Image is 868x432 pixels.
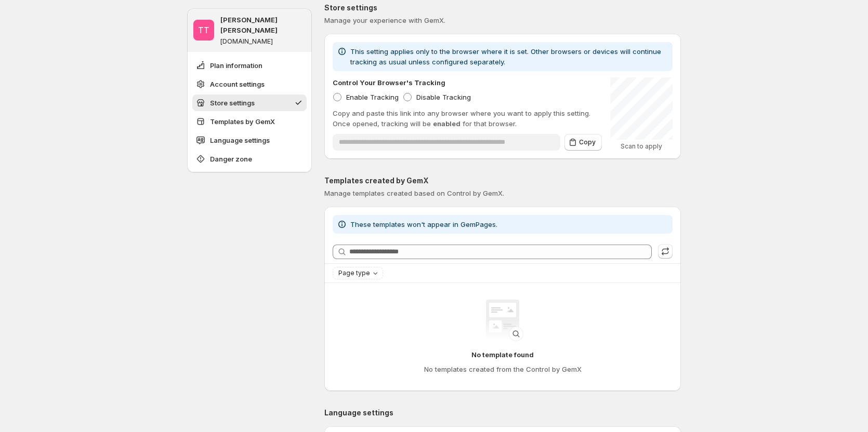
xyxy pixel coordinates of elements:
p: Copy and paste this link into any browser where you want to apply this setting. Once opened, trac... [333,108,602,129]
span: enabled [433,119,461,128]
span: This setting applies only to the browser where it is set. Other browsers or devices will continue... [350,47,661,66]
span: Page type [338,269,370,277]
span: Templates by GemX [210,116,275,127]
button: Plan information [192,57,307,74]
span: Disable Tracking [416,93,471,101]
button: Language settings [192,132,307,148]
button: Page type [333,267,383,279]
p: Control Your Browser's Tracking [333,77,445,88]
span: Account settings [210,79,265,89]
span: Language settings [210,135,270,145]
p: No templates created from the Control by GemX [424,364,582,374]
p: [DOMAIN_NAME] [220,37,273,46]
span: Manage your experience with GemX. [324,16,445,24]
span: Tanya Tanya [193,20,214,40]
span: Manage templates created based on Control by GemX. [324,189,504,197]
button: Templates by GemX [192,113,307,130]
p: Store settings [324,3,681,13]
span: Enable Tracking [346,93,399,101]
p: Scan to apply [610,142,673,151]
span: Copy [579,138,596,146]
span: Danger zone [210,154,252,164]
span: Store settings [210,98,255,108]
button: Store settings [192,95,307,111]
p: Language settings [324,408,681,418]
p: [PERSON_NAME] [PERSON_NAME] [220,15,306,35]
img: Empty theme pages [482,300,523,341]
text: TT [198,25,209,35]
button: Copy [564,134,602,151]
span: Plan information [210,60,262,71]
button: Account settings [192,76,307,92]
span: These templates won't appear in GemPages. [350,220,497,228]
p: No template found [471,349,534,360]
p: Templates created by GemX [324,176,681,186]
button: Danger zone [192,151,307,167]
